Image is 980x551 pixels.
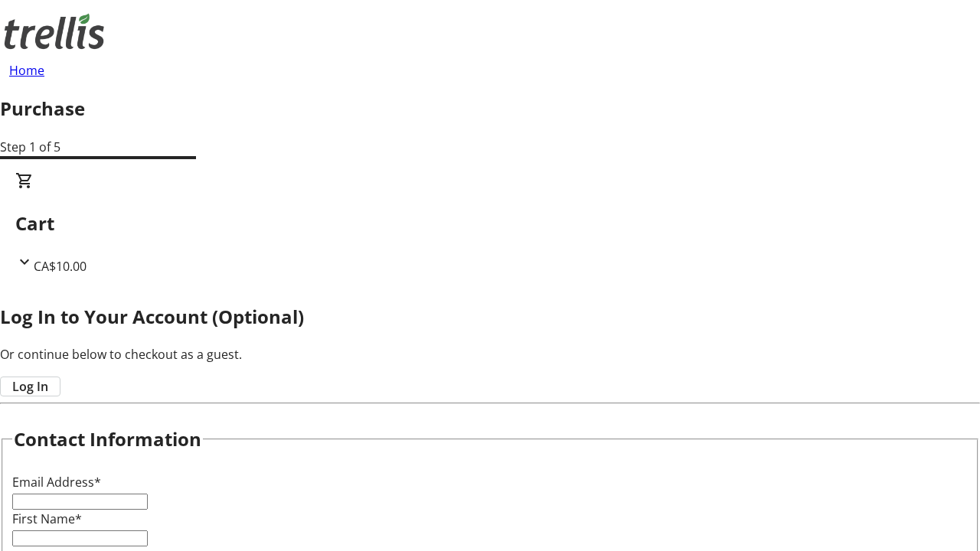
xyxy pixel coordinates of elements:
[12,474,101,491] label: Email Address*
[15,210,965,237] h2: Cart
[15,171,965,275] div: CartCA$10.00
[12,510,82,527] label: First Name*
[14,425,201,453] h2: Contact Information
[34,258,87,275] span: CA$10.00
[12,377,48,396] span: Log In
